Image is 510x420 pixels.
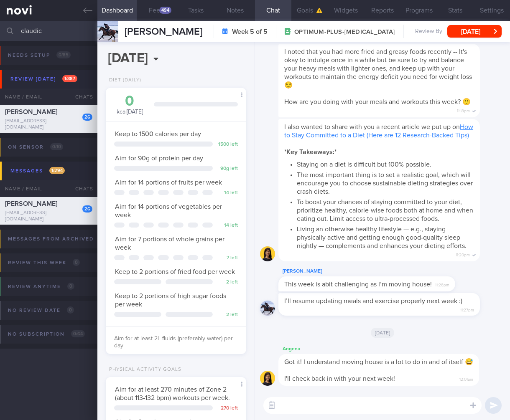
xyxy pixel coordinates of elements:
[284,281,432,288] span: This week is abit challenging as I’m moving house!
[460,305,474,313] span: 11:27pm
[115,131,201,137] span: Keep to 1500 calories per day
[297,223,474,250] li: Living an otherwise healthy lifestyle — e.g., staying physically active and getting enough good-q...
[56,51,71,58] span: 0 / 85
[6,257,82,268] div: Review this week
[415,28,442,35] span: Review By
[447,25,502,38] button: [DATE]
[232,28,268,36] strong: Week 5 of 5
[284,359,473,365] span: Got it! I understand moving house is a lot to do in and of itself 😅
[284,124,473,139] a: How to Stay Committed to a Diet (Here are 12 Research-Backed Tips)
[6,329,87,340] div: No subscription
[115,203,222,218] span: Aim for 14 portions of vegetables per week
[5,109,57,115] span: [PERSON_NAME]
[217,255,238,261] div: 7 left
[294,28,395,36] span: OPTIMUM-PLUS-[MEDICAL_DATA]
[217,142,238,148] div: 1500 left
[6,233,110,245] div: Messages from Archived
[217,190,238,196] div: 14 left
[297,169,474,196] li: The most important thing is to set a realistic goal, which will encourage you to choose sustainab...
[5,200,57,207] span: [PERSON_NAME]
[284,298,462,304] span: I’ll resume updating meals and exercise properly next week :)
[5,210,92,223] div: [EMAIL_ADDRESS][DOMAIN_NAME]
[106,77,141,83] div: Diet (Daily)
[6,50,73,61] div: Needs setup
[6,305,76,316] div: No review date
[49,167,65,174] span: 1 / 294
[125,27,202,37] span: [PERSON_NAME]
[297,158,474,169] li: Staying on a diet is difficult but 100% possible.
[457,106,470,114] span: 11:18pm
[159,7,171,14] div: 494
[6,142,65,153] div: On sensor
[6,281,76,292] div: Review anytime
[114,94,145,116] div: kcal [DATE]
[217,312,238,318] div: 2 left
[217,223,238,229] div: 14 left
[278,344,504,354] div: Angena
[371,328,395,338] span: [DATE]
[62,75,77,82] span: 1 / 387
[64,180,97,197] div: Chats
[459,374,473,382] span: 12:01am
[71,330,85,337] span: 0 / 64
[115,386,230,401] span: Aim for at least 270 minutes of Zone 2 (about 113-132 bpm) workouts per week.
[284,124,473,139] span: I also wanted to share with you a recent article we put up on
[286,149,334,155] strong: Key Takeaways:
[50,143,63,150] span: 0 / 10
[456,250,470,258] span: 11:20pm
[115,179,222,186] span: Aim for 14 portions of fruits per week
[5,118,92,131] div: [EMAIL_ADDRESS][DOMAIN_NAME]
[82,205,92,213] div: 26
[217,405,238,412] div: 270 left
[64,89,97,105] div: Chats
[278,266,480,276] div: [PERSON_NAME]
[284,48,472,89] span: I noted that you had more fried and greasy foods recently -- It's okay to indulge once in a while...
[114,336,233,349] span: Aim for at least 2L fluids (preferably water) per day
[217,279,238,286] div: 2 left
[115,155,203,162] span: Aim for 90g of protein per day
[115,236,224,251] span: Aim for 7 portions of whole grains per week
[115,293,226,308] span: Keep to 2 portions of high sugar foods per week
[114,94,145,109] div: 0
[217,166,238,172] div: 90 g left
[8,73,79,85] div: Review [DATE]
[115,268,235,275] span: Keep to 2 portions of fried food per week
[67,283,74,290] span: 0
[435,280,449,288] span: 11:26pm
[67,306,74,314] span: 0
[82,114,92,121] div: 26
[284,99,471,105] span: How are you doing with your meals and workouts this week? 🙂
[8,165,67,177] div: Messages
[284,375,395,382] span: I'll check back in with your next week!
[73,259,80,266] span: 0
[297,196,474,223] li: To boost your chances of staying committed to your diet, prioritize healthy, calorie-wise foods b...
[106,367,181,373] div: Physical Activity Goals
